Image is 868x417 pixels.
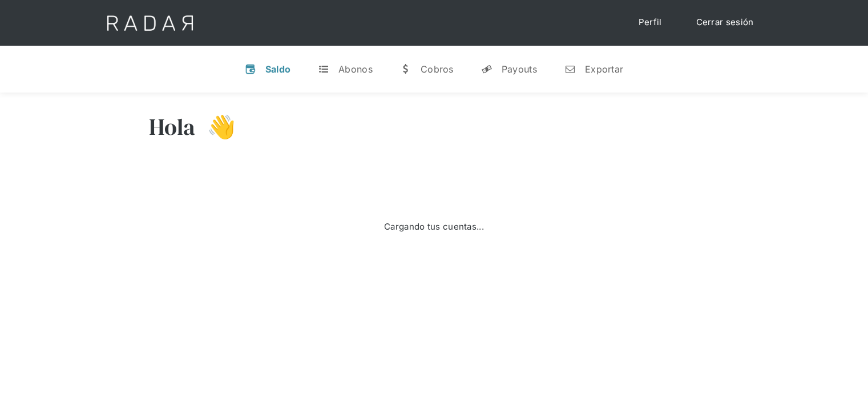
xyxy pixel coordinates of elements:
div: Cargando tus cuentas... [384,220,484,234]
div: v [245,63,256,75]
div: Saldo [265,63,291,75]
div: n [564,63,576,75]
h3: Hola [149,113,196,141]
div: Abonos [338,63,373,75]
div: Exportar [585,63,623,75]
div: y [481,63,492,75]
a: Perfil [627,11,673,34]
div: Payouts [502,63,537,75]
a: Cerrar sesión [685,11,765,34]
h3: 👋 [196,113,236,141]
div: t [318,63,329,75]
div: Cobros [421,63,454,75]
div: w [400,63,411,75]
